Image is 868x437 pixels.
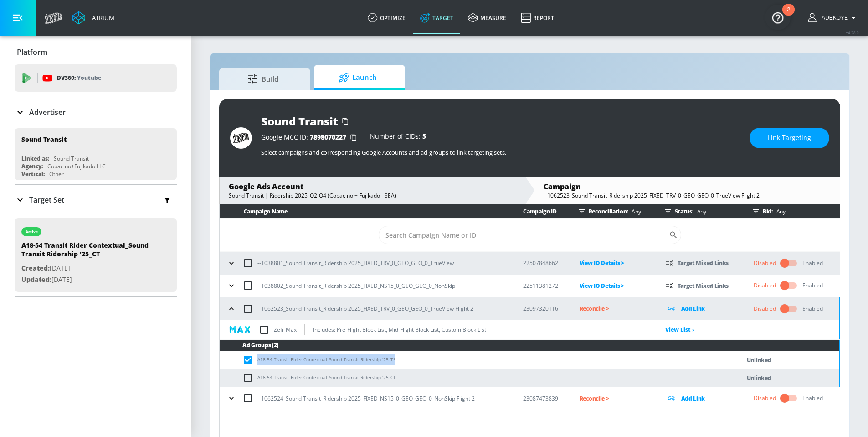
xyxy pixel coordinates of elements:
a: optimize [360,1,413,34]
div: Bid: [749,204,835,218]
div: Sound TransitLinked as:Sound TransitAgency:Copacino+Fujikado LLCVertical:Other [15,128,177,180]
p: Select campaigns and corresponding Google Accounts and ad-groups to link targeting sets. [261,148,740,156]
td: A18-54 Transit Rider Contextual_Sound Transit Ridership '25_TS [220,351,722,369]
span: login as: adekoye.oladapo@zefr.com [818,15,848,21]
p: Advertiser [29,107,66,117]
p: [DATE] [21,263,149,274]
div: Disabled [754,394,776,402]
span: Link Targeting [768,132,811,144]
div: 2 [787,10,790,21]
p: --1038801_Sound Transit_Ridership 2025_FIXED_TRV_0_GEO_GEO_0_TrueView [257,258,454,268]
div: Copacino+Fujikado LLC [47,162,106,170]
div: Sound Transit [54,155,89,162]
p: Target Set [29,195,64,205]
p: --1062523_Sound Transit_Ridership 2025_FIXED_TRV_0_GEO_GEO_0_TrueView Flight 2 [257,304,473,313]
span: Created: [21,264,50,272]
th: Campaign Name [220,204,509,218]
p: Any [628,207,641,216]
div: Target Set [15,185,177,215]
div: Status: [661,204,739,218]
p: Unlinked [747,355,771,365]
span: Launch [323,67,392,88]
p: 22511381272 [523,281,565,291]
p: [DATE] [21,274,149,286]
div: Google MCC ID: [261,133,361,142]
p: 22507848662 [523,258,565,268]
div: DV360: Youtube [15,64,177,92]
div: Campaign [544,182,831,192]
div: Atrium [88,14,114,22]
p: Youtube [77,73,101,83]
div: Agency: [21,162,43,170]
div: --1062523_Sound Transit_Ridership 2025_FIXED_TRV_0_GEO_GEO_0_TrueView Flight 2 [544,192,831,199]
button: Open Resource Center, 2 new notifications [765,5,791,30]
p: Any [773,207,786,216]
span: Build [228,68,298,90]
div: Sound Transit [261,114,338,129]
a: Report [514,1,561,34]
span: 5 [422,132,426,140]
div: Google Ads AccountSound Transit | Ridership 2025_Q2-Q4 (Copacino + Fujikado - SEA) [220,177,525,204]
button: Adekoye [808,12,859,23]
span: v 4.28.0 [846,30,859,35]
p: Reconcile > [580,303,651,314]
div: Enabled [802,281,823,290]
p: DV360: [57,73,101,83]
div: Sound Transit | Ridership 2025_Q2-Q4 (Copacino + Fujikado - SEA) [229,192,516,199]
p: Unlinked [747,373,771,383]
div: Sound Transit [21,135,67,144]
div: Disabled [754,281,776,290]
p: View IO Details > [580,281,651,291]
div: Vertical: [21,170,45,178]
p: 23097320116 [523,304,565,313]
p: Platform [17,47,47,57]
div: Disabled [754,259,776,267]
span: 7898070227 [310,133,346,141]
td: A18-54 Transit Rider Contextual_Sound Transit Ridership '25_CT [220,369,722,387]
div: activeA18-54 Transit Rider Contextual_Sound Transit Ridership '25_CTCreated:[DATE]Updated:[DATE] [15,218,177,292]
span: Updated: [21,275,51,284]
p: Any [693,207,706,216]
div: Advertiser [15,99,177,125]
p: Add Link [681,393,705,404]
div: Google Ads Account [229,182,516,192]
div: Add Link [666,303,739,314]
input: Search Campaign Name or ID [379,226,669,244]
p: Target Mixed Links [678,258,729,268]
th: Ad Groups (2) [220,340,839,351]
p: --1038802_Sound Transit_Ridership 2025_FIXED_NS15_0_GEO_GEO_0_NonSkip [257,281,455,291]
div: Linked as: [21,155,49,162]
p: 23087473839 [523,394,565,403]
p: Reconcile > [580,393,651,404]
div: Number of CIDs: [370,133,426,142]
p: --1062524_Sound Transit_Ridership 2025_FIXED_NS15_0_GEO_GEO_0_NonSkip Flight 2 [257,394,475,403]
div: active [26,229,38,234]
div: Enabled [802,305,823,313]
a: View List › [665,326,694,333]
a: measure [461,1,514,34]
th: Campaign ID [508,204,565,218]
a: Atrium [72,11,114,25]
p: Add Link [681,303,705,314]
div: Enabled [802,259,823,267]
div: Enabled [802,394,823,402]
div: Platform [15,39,177,65]
div: A18-54 Transit Rider Contextual_Sound Transit Ridership '25_CT [21,241,149,263]
div: Disabled [754,305,776,313]
div: Other [49,170,64,178]
p: Includes: Pre-Flight Block List, Mid-Flight Block List, Custom Block List [313,325,486,334]
p: View IO Details > [580,258,651,268]
div: Add Link [666,393,739,404]
div: Search CID Name or Number [379,226,681,244]
p: Zefr Max [274,325,297,334]
div: Reconciliation: [575,204,651,218]
p: Target Mixed Links [678,281,729,291]
button: Link Targeting [750,128,829,148]
a: Target [413,1,461,34]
